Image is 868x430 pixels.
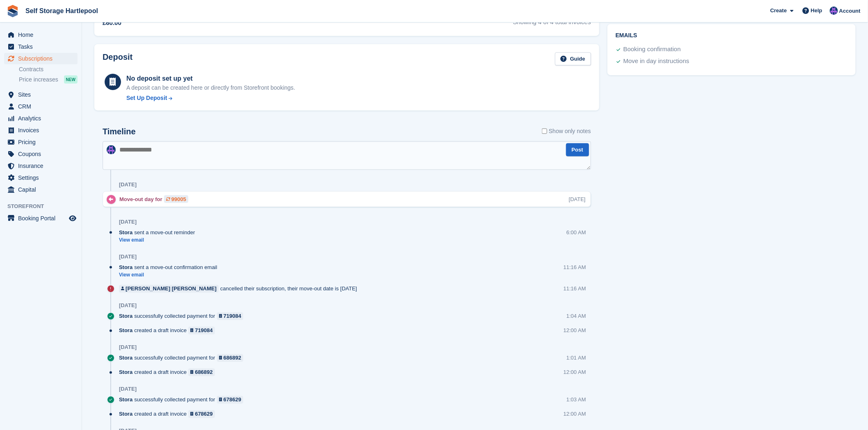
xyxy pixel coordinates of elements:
span: Insurance [18,160,67,172]
span: Stora [119,229,132,236]
button: Post [566,143,589,157]
div: created a draft invoice [119,369,219,376]
div: 686892 [224,354,241,362]
h2: Deposit [103,52,132,66]
a: menu [4,53,78,64]
a: menu [4,160,78,172]
span: Pricing [18,136,67,148]
div: [DATE] [119,344,137,351]
div: £60.00 [103,18,144,28]
a: 719084 [188,327,215,335]
div: [DATE] [119,386,137,393]
div: created a draft invoice [119,327,219,335]
div: cancelled their subscription, their move-out date is [DATE] [119,285,361,293]
div: 12:00 AM [564,369,586,376]
div: Booking confirmation [624,45,681,54]
a: View email [119,237,199,244]
span: Capital [18,184,67,195]
span: Stora [119,327,132,335]
span: Booking Portal [18,213,67,224]
span: Account [839,7,861,15]
div: successfully collected payment for [119,396,247,404]
div: [DATE] [119,181,137,188]
a: menu [4,136,78,148]
a: 99005 [164,195,188,203]
span: Invoices [18,124,67,136]
div: 678629 [195,410,212,418]
div: [DATE] [119,303,137,309]
img: stora-icon-8386f47178a22dfd0bd8f6a31ec36ba5ce8667c1dd55bd0f319d3a0aa187defe.svg [7,5,19,17]
img: Sean Wood [830,7,838,15]
a: menu [4,101,78,112]
img: Sean Wood [107,145,116,154]
div: 99005 [171,195,186,203]
h2: Emails [616,32,847,39]
span: Stora [119,312,132,320]
div: 719084 [224,312,241,320]
span: Stora [119,263,132,271]
div: Set Up Deposit [126,94,167,102]
span: Price increases [19,76,58,84]
div: 11:16 AM [564,285,586,293]
span: Home [18,29,67,41]
span: CRM [18,101,67,112]
div: Move-out day for [119,195,192,203]
div: 1:03 AM [566,396,586,404]
span: Coupons [18,148,67,160]
span: Stora [119,369,132,376]
a: Guide [555,52,591,66]
div: No deposit set up yet [126,74,295,84]
span: Create [770,7,787,15]
div: 719084 [195,327,212,335]
div: 678629 [224,396,241,404]
div: 12:00 AM [564,410,586,418]
div: 12:00 AM [564,327,586,335]
div: sent a move-out confirmation email [119,263,222,271]
a: menu [4,213,78,224]
a: 686892 [188,369,215,376]
a: [PERSON_NAME] [PERSON_NAME] [119,285,219,293]
span: Stora [119,396,132,404]
a: 719084 [217,312,244,320]
span: Settings [18,172,67,183]
a: menu [4,29,78,41]
span: Analytics [18,113,67,124]
div: [PERSON_NAME] [PERSON_NAME] [126,285,217,293]
a: menu [4,172,78,183]
div: [DATE] [569,195,586,203]
div: 1:04 AM [566,312,586,320]
a: 678629 [217,396,244,404]
a: menu [4,41,78,52]
div: [DATE] [119,219,137,225]
span: Stora [119,410,132,418]
div: 11:16 AM [564,263,586,271]
a: Preview store [68,213,78,223]
p: A deposit can be created here or directly from Storefront bookings. [126,84,295,92]
div: successfully collected payment for [119,354,247,362]
a: 686892 [217,354,244,362]
span: Tasks [18,41,67,52]
a: View email [119,272,222,278]
span: Subscriptions [18,53,67,64]
div: Move in day instructions [624,57,690,66]
label: Show only notes [542,127,591,136]
div: sent a move-out reminder [119,229,199,236]
div: 6:00 AM [566,229,586,236]
div: [DATE] [119,253,137,260]
div: created a draft invoice [119,410,219,418]
a: Self Storage Hartlepool [22,4,101,18]
a: menu [4,148,78,160]
span: Sites [18,89,67,100]
span: Stora [119,354,132,362]
h2: Timeline [103,127,136,136]
a: menu [4,124,78,136]
a: Contracts [19,66,78,73]
span: Storefront [7,202,82,210]
a: menu [4,89,78,100]
div: successfully collected payment for [119,312,247,320]
div: NEW [64,75,78,84]
a: menu [4,113,78,124]
a: menu [4,184,78,195]
a: 678629 [188,410,215,418]
input: Show only notes [542,127,547,136]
